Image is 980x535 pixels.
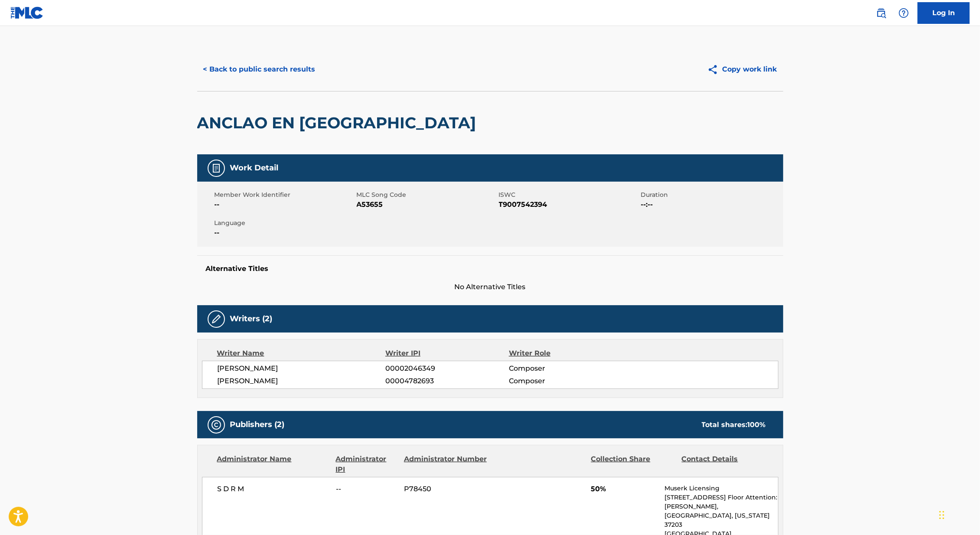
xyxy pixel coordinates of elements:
[876,8,886,18] img: search
[509,363,621,374] span: Composer
[591,484,658,494] span: 50%
[215,199,355,210] span: --
[357,199,497,210] span: A53655
[385,363,508,374] span: 00002046349
[937,493,980,535] iframe: Chat Widget
[215,219,355,228] span: Language
[707,64,723,75] img: Copy work link
[218,376,386,386] span: [PERSON_NAME]
[404,484,488,494] span: P78450
[230,163,279,173] h5: Work Detail
[664,511,778,529] p: [GEOGRAPHIC_DATA], [US_STATE] 37203
[509,376,621,386] span: Composer
[895,4,912,22] div: Help
[197,59,322,80] button: < Back to public search results
[230,420,285,430] h5: Publishers (2)
[197,282,783,292] span: No Alternative Titles
[918,2,970,24] a: Log In
[211,420,221,430] img: Publishers
[748,421,766,429] span: 100 %
[873,4,890,22] a: Public Search
[499,199,639,210] span: T9007542394
[217,348,386,359] div: Writer Name
[197,113,481,133] h2: ANCLAO EN [GEOGRAPHIC_DATA]
[336,484,397,494] span: --
[499,190,639,199] span: ISWC
[10,7,44,19] img: MLC Logo
[939,502,944,528] div: Drag
[230,314,273,324] h5: Writers (2)
[404,454,488,475] div: Administrator Number
[357,190,497,199] span: MLC Song Code
[336,454,397,475] div: Administrator IPI
[211,163,221,173] img: Work Detail
[218,484,330,494] span: S D R M
[664,493,778,511] p: [STREET_ADDRESS] Floor Attention: [PERSON_NAME],
[215,228,355,238] span: --
[641,199,781,210] span: --:--
[682,454,766,475] div: Contact Details
[385,348,509,359] div: Writer IPI
[664,484,778,493] p: Muserk Licensing
[591,454,675,475] div: Collection Share
[509,348,621,359] div: Writer Role
[701,59,783,80] button: Copy work link
[215,190,355,199] span: Member Work Identifier
[218,363,386,374] span: [PERSON_NAME]
[385,376,508,386] span: 00004782693
[899,8,909,18] img: help
[211,314,221,324] img: Writers
[206,264,775,273] h5: Alternative Titles
[702,420,766,430] div: Total shares:
[641,190,781,199] span: Duration
[217,454,329,475] div: Administrator Name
